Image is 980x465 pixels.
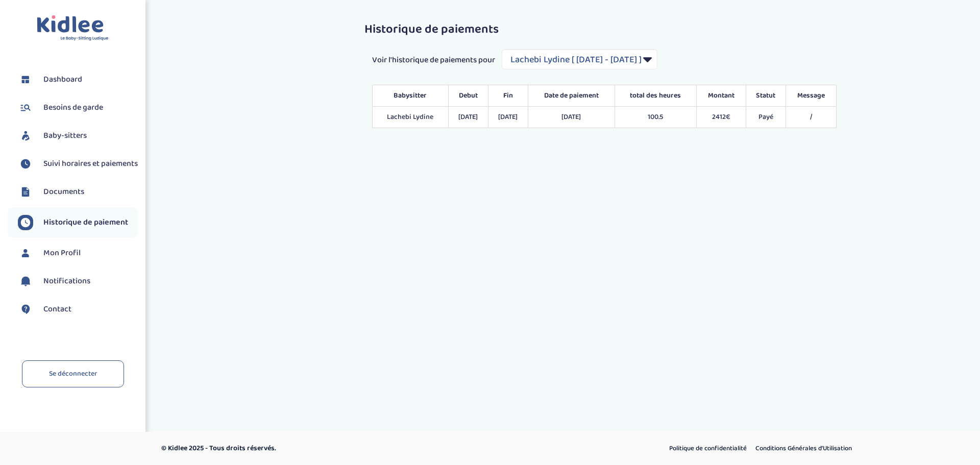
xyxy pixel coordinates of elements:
span: Besoins de garde [43,102,103,114]
a: Contact [18,302,138,317]
td: Payé [746,107,786,128]
span: Mon Profil [43,247,81,259]
td: Lachebi Lydine [373,107,448,128]
span: Voir l'historique de paiements pour [372,54,495,66]
a: Baby-sitters [18,128,138,143]
th: total des heures [615,85,696,107]
img: suivihoraire.svg [18,215,33,230]
td: [DATE] [528,107,615,128]
td: 100.5 [615,107,696,128]
span: Documents [43,186,84,198]
a: Conditions Générales d’Utilisation [752,442,855,455]
a: Documents [18,184,138,200]
span: Baby-sitters [43,130,87,142]
th: Statut [746,85,786,107]
img: logo.svg [37,15,109,41]
p: © Kidlee 2025 - Tous droits réservés. [161,443,533,454]
img: babysitters.svg [18,128,33,143]
td: [DATE] [448,107,488,128]
span: Dashboard [43,74,82,86]
span: Suivi horaires et paiements [43,158,138,170]
h3: Historique de paiements [364,23,844,36]
a: Se déconnecter [22,360,124,387]
img: contact.svg [18,302,33,317]
a: Notifications [18,274,138,289]
th: Message [786,85,836,107]
img: besoin.svg [18,100,33,115]
img: notification.svg [18,274,33,289]
a: Dashboard [18,72,138,87]
span: Historique de paiement [43,216,128,229]
span: Notifications [43,275,90,287]
a: Politique de confidentialité [666,442,750,455]
td: [DATE] [488,107,528,128]
img: profil.svg [18,246,33,261]
img: suivihoraire.svg [18,156,33,172]
td: 2412€ [696,107,746,128]
a: Suivi horaires et paiements [18,156,138,172]
a: Historique de paiement [18,215,138,230]
td: / [786,107,836,128]
a: Besoins de garde [18,100,138,115]
span: Contact [43,303,71,315]
th: Debut [448,85,488,107]
th: Fin [488,85,528,107]
th: Montant [696,85,746,107]
img: documents.svg [18,184,33,200]
img: dashboard.svg [18,72,33,87]
th: Babysitter [373,85,448,107]
th: Date de paiement [528,85,615,107]
a: Mon Profil [18,246,138,261]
